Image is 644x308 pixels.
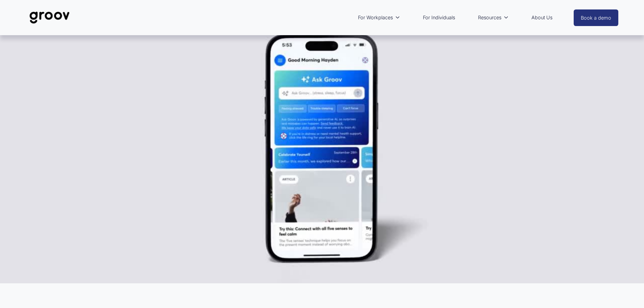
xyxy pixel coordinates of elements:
[574,9,618,26] a: Book a demo
[355,10,404,25] a: folder dropdown
[358,13,393,22] span: For Workplaces
[475,10,512,25] a: folder dropdown
[478,13,501,22] span: Resources
[420,10,458,25] a: For Individuals
[26,6,73,29] img: Groov | Unlock Human Potential at Work and in Life
[528,10,556,25] a: About Us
